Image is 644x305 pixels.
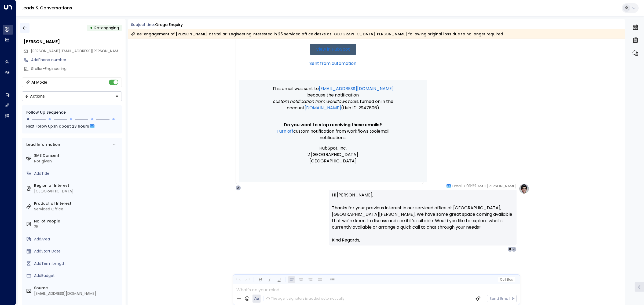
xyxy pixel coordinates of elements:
[94,25,119,31] span: Trigger
[54,123,89,129] span: In about 23 hours
[34,261,120,266] div: AddTerm Length
[309,60,356,67] a: Sent from automation
[497,277,515,282] button: Cc|Bcc
[511,247,517,252] div: J
[235,276,241,283] button: Undo
[26,110,118,115] div: Follow Up Sequence
[34,285,120,291] label: Source
[277,128,293,135] a: Turn off
[131,31,503,37] div: Re-engagement of [PERSON_NAME] at Stellar-Engineering interested in 25 serviced office desks at [...
[34,206,120,212] div: Serviced Office
[34,273,120,278] div: AddBudget
[34,236,120,242] div: AddArea
[22,91,122,101] button: Actions
[332,192,513,237] p: Hi [PERSON_NAME], Thanks for your previous interest in our serviced office at [GEOGRAPHIC_DATA], ...
[452,183,462,189] span: Email
[487,183,517,189] span: [PERSON_NAME]
[484,183,486,189] span: •
[266,145,400,164] p: HubSpot, Inc. 2 [GEOGRAPHIC_DATA] [GEOGRAPHIC_DATA]
[507,247,513,252] div: U
[131,22,155,27] span: Subject Line:
[21,5,72,11] a: Leads & Conversations
[34,201,120,206] label: Product of Interest
[34,183,120,188] label: Region of Interest
[266,85,400,111] p: This email was sent to because the notification is turned on in the account (Hub ID: 2947606)
[26,123,118,129] div: Next Follow Up:
[310,44,356,55] a: View in HubSpot
[266,296,345,301] div: The agent signature is added automatically
[305,105,341,111] a: [DOMAIN_NAME]
[34,171,120,176] div: AddTitle
[22,91,122,101] div: Button group with a nested menu
[319,85,394,92] a: [EMAIL_ADDRESS][DOMAIN_NAME]
[25,94,45,99] div: Actions
[34,248,120,254] div: AddStart Date
[31,48,152,54] span: [PERSON_NAME][EMAIL_ADDRESS][PERSON_NAME][DOMAIN_NAME]
[273,98,356,105] span: Custom notification from workflows tool
[31,80,47,85] div: AI Mode
[31,66,122,72] div: Stellar-Engineering
[519,183,529,194] img: profile-logo.png
[466,183,483,189] span: 09:22 AM
[34,188,120,194] div: [GEOGRAPHIC_DATA]
[34,218,120,224] label: No. of People
[266,128,400,141] p: email notifications.
[293,128,378,135] span: Custom notification from workflows tool
[500,278,513,281] span: Cc Bcc
[31,57,122,63] div: AddPhone number
[464,183,465,189] span: •
[34,291,120,296] div: [EMAIL_ADDRESS][DOMAIN_NAME]
[34,158,120,164] div: Not given
[90,23,93,33] div: •
[155,22,183,28] div: Orega Enquiry
[244,276,251,283] button: Redo
[31,48,122,54] span: jonathan.daniels@stellar-engineering.co.uk
[505,278,506,281] span: |
[24,39,122,45] div: [PERSON_NAME]
[34,153,120,158] label: SMS Consent
[284,122,382,128] span: Do you want to stop receiving these emails?
[332,237,360,243] span: Kind Regards,
[24,142,60,147] div: Lead Information
[34,224,120,230] div: 25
